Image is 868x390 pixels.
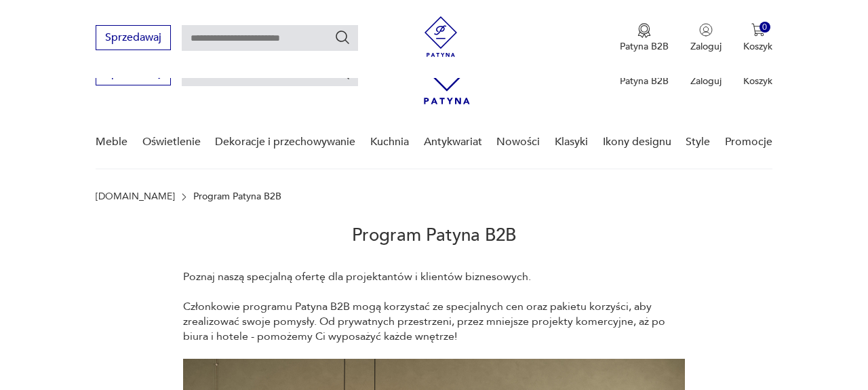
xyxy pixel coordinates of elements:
a: Meble [96,116,127,168]
button: Szukaj [334,29,351,45]
img: Ikona koszyka [751,23,765,37]
button: Zaloguj [690,23,722,53]
p: Patyna B2B [620,75,669,87]
p: Zaloguj [690,75,722,87]
a: Style [686,116,710,168]
img: Ikonka użytkownika [699,23,713,37]
p: Koszyk [743,75,772,87]
button: Sprzedawaj [96,25,171,50]
a: Antykwariat [424,116,482,168]
a: Oświetlenie [142,116,201,168]
a: Promocje [725,116,772,168]
img: Patyna - sklep z meblami i dekoracjami vintage [420,16,461,57]
a: Ikony designu [603,116,671,168]
p: Patyna B2B [620,40,669,53]
a: Ikona medaluPatyna B2B [620,23,669,53]
img: Ikona medalu [637,23,651,38]
h2: Program Patyna B2B [96,202,772,269]
a: Dekoracje i przechowywanie [215,116,355,168]
a: Sprzedawaj [96,69,171,79]
p: Program Patyna B2B [193,191,281,202]
button: 0Koszyk [743,23,772,53]
p: Koszyk [743,40,772,53]
p: Zaloguj [690,40,722,53]
a: [DOMAIN_NAME] [96,191,175,202]
a: Kuchnia [370,116,409,168]
button: Patyna B2B [620,23,669,53]
a: Klasyki [555,116,588,168]
p: Członkowie programu Patyna B2B mogą korzystać ze specjalnych cen oraz pakietu korzyści, aby zreal... [183,299,685,344]
a: Nowości [496,116,540,168]
div: 0 [759,22,771,33]
p: Poznaj naszą specjalną ofertę dla projektantów i klientów biznesowych. [183,269,685,284]
a: Sprzedawaj [96,34,171,43]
